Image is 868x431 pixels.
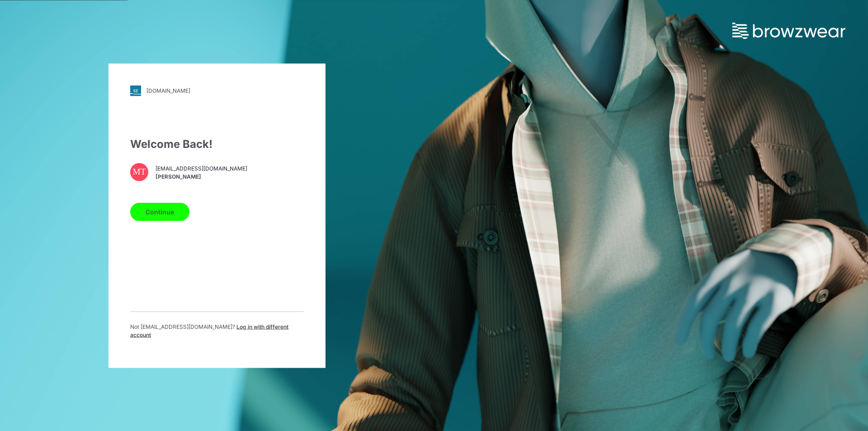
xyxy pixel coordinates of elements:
p: Not [EMAIL_ADDRESS][DOMAIN_NAME] ? [130,322,304,339]
a: [DOMAIN_NAME] [130,85,304,96]
div: Welcome Back! [130,136,304,152]
div: MT [130,163,148,181]
div: [DOMAIN_NAME] [146,87,190,94]
span: [PERSON_NAME] [156,173,247,181]
img: browzwear-logo.73288ffb.svg [732,23,845,39]
img: svg+xml;base64,PHN2ZyB3aWR0aD0iMjgiIGhlaWdodD0iMjgiIHZpZXdCb3g9IjAgMCAyOCAyOCIgZmlsbD0ibm9uZSIgeG... [130,85,141,96]
span: [EMAIL_ADDRESS][DOMAIN_NAME] [156,165,247,173]
button: Continue [130,203,189,221]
